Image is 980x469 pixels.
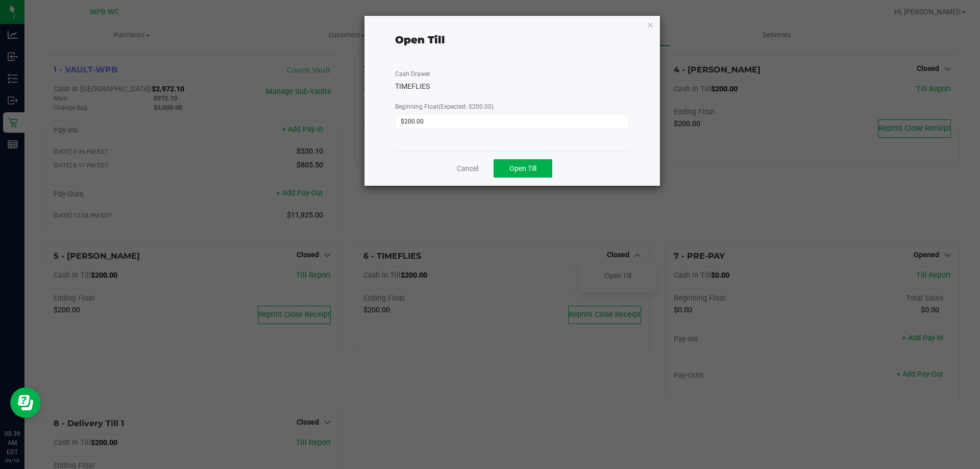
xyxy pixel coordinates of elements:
[395,81,629,92] div: TIMEFLIES
[10,387,41,418] iframe: Resource center
[395,69,430,79] label: Cash Drawer
[395,32,445,47] div: Open Till
[509,164,536,172] span: Open Till
[395,103,494,110] span: Beginning Float
[494,159,552,178] button: Open Till
[457,163,478,174] a: Cancel
[438,103,494,110] span: (Expected: $200.00)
